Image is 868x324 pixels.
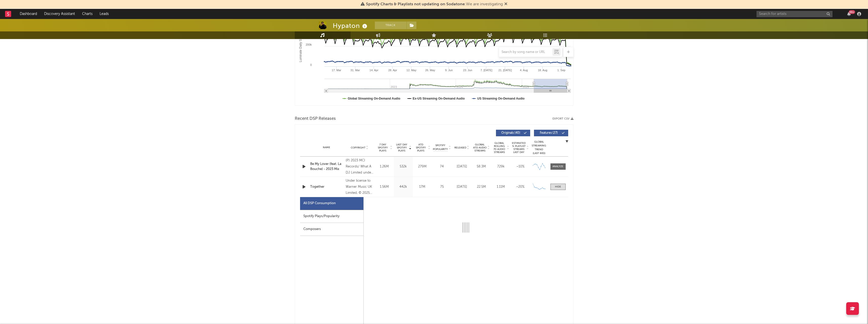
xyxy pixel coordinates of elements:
a: Leads [96,9,112,19]
span: : We are investigating [366,2,503,6]
text: Ex-US Streaming On-Demand Audio [413,97,465,100]
a: Dashboard [16,9,41,19]
text: 18. Aug [538,69,547,72]
text: 1. Sep [557,69,565,72]
text: 0 [310,63,311,66]
a: Be My Lover (feat. La Bouche) - 2023 Mix [310,162,343,171]
text: 200k [306,43,312,46]
input: Search for artists [756,11,833,17]
div: All DSP Consumption [303,200,336,206]
span: Global Rolling 7D Audio Streams [492,142,506,154]
text: 28. Apr [388,69,397,72]
span: Dismiss [504,2,507,6]
span: Released [454,146,466,149]
div: (P) 2023 MCI Records/ What A DJ Limited under exclusive license to Nitron a unit of Sony Music En... [346,158,373,176]
text: 9. Jun [445,69,453,72]
div: 99 + [849,10,855,14]
div: Hypaton [333,22,368,30]
div: 279M [414,164,431,169]
div: 75 [433,184,451,189]
div: 1.26M [376,164,393,169]
div: Composers [300,223,363,236]
a: Discovery Assistant [41,9,79,19]
input: Search by song name or URL [499,50,552,54]
button: Export CSV [552,117,574,120]
span: 7 Day Spotify Plays [376,143,390,152]
span: Copyright [351,146,365,149]
text: 7. [DATE] [480,69,492,72]
button: Originals(40) [496,130,530,136]
text: 14. Apr [370,69,378,72]
div: Name [310,146,343,149]
span: Spotify Popularity [433,144,448,151]
a: Charts [79,9,96,19]
span: Last Day Spotify Plays [395,143,409,152]
div: ~ 10 % [512,164,529,169]
text: 12. May [406,69,416,72]
div: 1.56M [376,184,393,189]
text: 26. May [425,69,435,72]
span: ATD Spotify Plays [414,143,428,152]
div: 442k [395,184,412,189]
text: 4. Aug [520,69,528,72]
div: [DATE] [453,164,470,169]
text: US Streaming On-Demand Audio [477,97,525,100]
span: Recent DSP Releases [295,116,336,122]
div: [DATE] [453,184,470,189]
div: 532k [395,164,412,169]
div: Global Streaming Trend (Last 60D) [531,140,547,155]
text: 21. [DATE] [498,69,512,72]
div: ~ 20 % [512,184,529,189]
span: Spotify Charts & Playlists not updating on Sodatone [366,2,465,6]
button: Features(27) [534,130,568,136]
span: Features ( 27 ) [537,131,561,135]
span: Originals ( 40 ) [499,131,523,135]
text: Luminate Daily Streams [299,30,302,62]
div: 74 [433,164,451,169]
div: Spotify Plays/Popularity [300,210,363,223]
button: 99+ [847,12,851,16]
text: 31. Mar [350,69,360,72]
div: 729k [492,164,509,169]
span: Estimated % Playlist Streams Last Day [512,142,526,154]
text: 17. Mar [331,69,341,72]
button: Track [375,22,407,29]
a: Together [310,184,343,189]
div: All DSP Consumption [300,197,363,210]
div: 17M [414,184,431,189]
span: Global ATD Audio Streams [473,143,487,152]
text: Global Streaming On-Demand Audio [348,97,400,100]
div: Under license to Warner Music UK Limited, © 2025 What A DJ Ltd [346,178,373,196]
text: 23. Jun [463,69,472,72]
div: 22.5M [473,184,490,189]
div: 1.11M [492,184,509,189]
div: 58.3M [473,164,490,169]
